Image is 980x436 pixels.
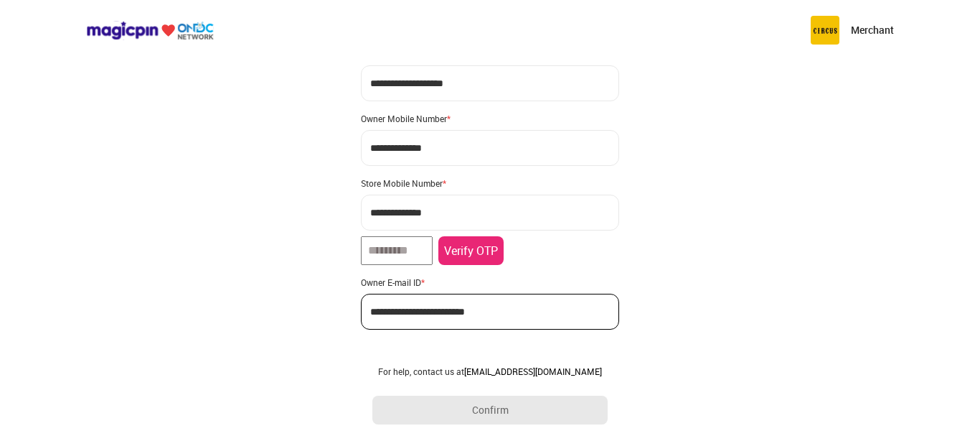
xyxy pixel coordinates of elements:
div: Owner Mobile Number [361,113,619,124]
a: [EMAIL_ADDRESS][DOMAIN_NAME] [464,366,602,377]
img: circus.b677b59b.png [811,16,839,45]
div: Owner E-mail ID [361,277,619,288]
div: For help, contact us at [372,366,608,377]
img: ondc-logo-new-small.8a59708e.svg [86,21,214,40]
button: Verify OTP [438,236,504,265]
button: Confirm [372,396,608,425]
p: Merchant [851,23,894,37]
div: Store Mobile Number [361,177,619,189]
